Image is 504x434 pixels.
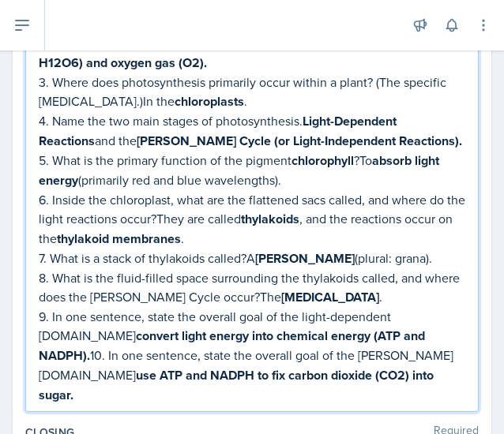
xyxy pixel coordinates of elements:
[39,249,465,268] p: 7. What is a stack of thylakoids called?A (plural: grana).
[39,327,428,365] strong: convert light energy into chemical energy (ATP and NADPH).
[39,33,465,73] p: 2. What are the two major products created by photosynthesis?
[241,210,299,228] strong: thylakoids
[281,288,379,306] strong: [MEDICAL_DATA]
[255,249,355,268] strong: [PERSON_NAME]
[39,111,465,151] p: 4. Name the two main stages of photosynthesis. and the
[39,151,465,190] p: 5. What is the primary function of the pigment ?To (primarily red and blue wavelengths).
[39,307,465,405] p: 9. In one sentence, state the overall goal of the light-dependent [DOMAIN_NAME] 10. In one senten...
[39,268,465,307] p: 8. What is the fluid-filled space surrounding the thylakoids called, and where does the [PERSON_N...
[175,92,244,110] strong: chloroplasts
[137,132,462,150] strong: [PERSON_NAME] Cycle (or Light-Independent Reactions).
[39,366,437,404] strong: use ATP and NADPH to fix carbon dioxide (CO2​) into sugar.
[291,152,354,170] strong: chlorophyll
[39,190,465,249] p: 6. Inside the chloroplast, what are the flattened sacs called, and where do the light reactions o...
[39,73,465,111] p: 3. Where does photosynthesis primarily occur within a plant? (The specific [MEDICAL_DATA].)In the .
[57,230,181,248] strong: thylakoid membranes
